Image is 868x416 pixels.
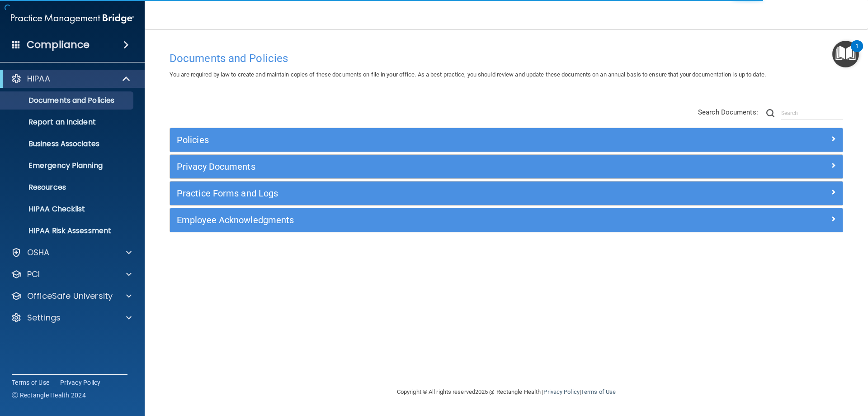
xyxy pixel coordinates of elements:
a: Terms of Use [581,388,616,395]
div: 1 [855,46,859,58]
p: HIPAA Risk Assessment [6,226,129,235]
h5: Practice Forms and Logs [177,188,668,198]
p: Resources [6,183,129,192]
a: Policies [177,133,836,147]
h5: Privacy Documents [177,162,668,172]
a: OfficeSafe University [11,291,132,301]
h5: Policies [177,135,668,145]
p: Emergency Planning [6,161,129,170]
p: HIPAA Checklist [6,205,129,214]
img: PMB logo [11,10,134,28]
a: Privacy Policy [60,378,101,387]
a: Employee Acknowledgments [177,213,836,227]
a: PCI [11,269,132,280]
input: Search [781,106,843,120]
a: Privacy Policy [543,388,579,395]
a: Privacy Documents [177,159,836,174]
a: Practice Forms and Logs [177,186,836,201]
a: Settings [11,312,132,323]
p: Report an Incident [6,118,129,127]
button: Open Resource Center, 1 new notification [832,41,859,67]
h4: Documents and Policies [170,53,843,64]
a: HIPAA [11,73,131,84]
p: HIPAA [27,73,50,84]
a: OSHA [11,247,132,258]
p: Business Associates [6,139,129,148]
span: Search Documents: [698,108,758,116]
h5: Employee Acknowledgments [177,215,668,225]
h4: Compliance [27,38,90,51]
p: Settings [27,312,61,323]
img: ic-search.3b580494.png [766,109,774,117]
span: Ⓒ Rectangle Health 2024 [12,391,86,400]
p: OSHA [27,247,50,258]
p: OfficeSafe University [27,291,113,301]
span: You are required by law to create and maintain copies of these documents on file in your office. ... [170,71,766,78]
p: PCI [27,269,40,280]
p: Documents and Policies [6,96,129,105]
iframe: Drift Widget Chat Controller [712,352,857,388]
a: Terms of Use [12,378,49,387]
div: Copyright © All rights reserved 2025 @ Rectangle Health | | [341,378,671,406]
